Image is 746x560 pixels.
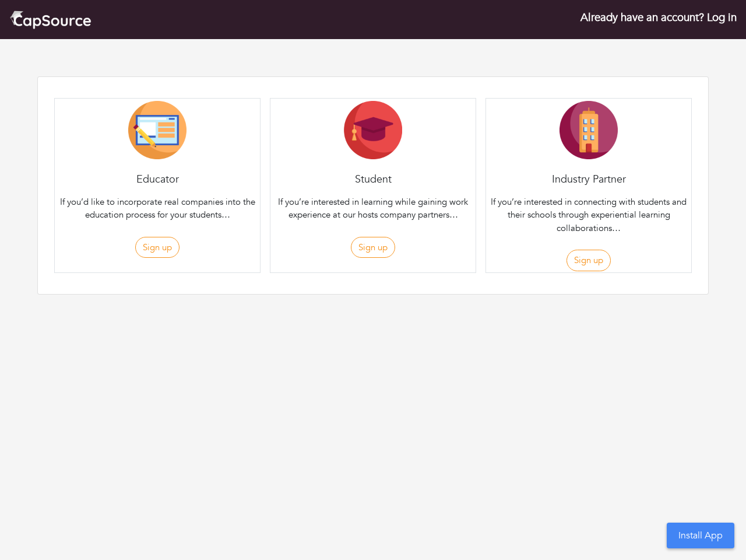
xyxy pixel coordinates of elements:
[351,237,395,258] button: Sign up
[9,9,92,30] img: cap_logo.png
[580,10,737,25] a: Already have an account? Log in
[566,250,611,271] button: Sign up
[667,523,734,548] button: Install App
[488,195,689,235] p: If you’re interested in connecting with students and their schools through experiential learning ...
[128,101,186,159] img: Educator-Icon-31d5a1e457ca3f5474c6b92ab10a5d5101c9f8fbafba7b88091835f1a8db102f.png
[57,195,258,222] p: If you’d like to incorporate real companies into the education process for your students…
[486,173,691,186] h4: Industry Partner
[559,101,618,159] img: Company-Icon-7f8a26afd1715722aa5ae9dc11300c11ceeb4d32eda0db0d61c21d11b95ecac6.png
[270,173,476,186] h4: Student
[135,237,180,258] button: Sign up
[344,101,402,159] img: Student-Icon-6b6867cbad302adf8029cb3ecf392088beec6a544309a027beb5b4b4576828a8.png
[55,173,260,186] h4: Educator
[273,195,473,222] p: If you’re interested in learning while gaining work experience at our hosts company partners…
